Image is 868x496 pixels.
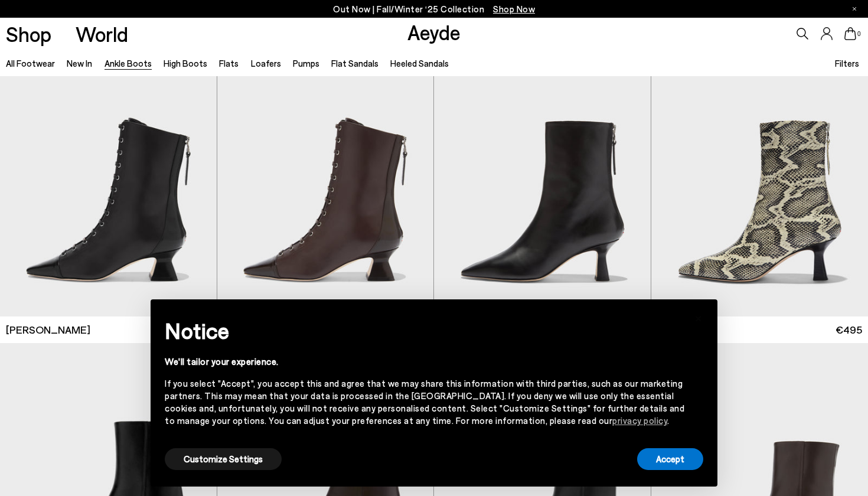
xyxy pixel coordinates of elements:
[612,415,667,426] a: privacy policy
[165,377,684,427] div: If you select "Accept", you accept this and agree that we may share this information with third p...
[165,315,684,346] h2: Notice
[694,308,703,325] span: ×
[165,355,684,368] div: We'll tailor your experience.
[684,303,713,331] button: Close this notice
[637,448,703,470] button: Accept
[165,448,282,470] button: Customize Settings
